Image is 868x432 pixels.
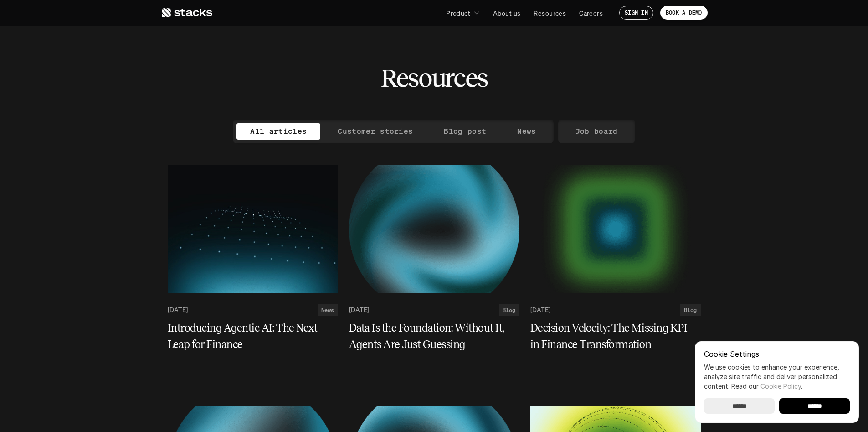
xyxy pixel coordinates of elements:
p: [DATE] [530,306,550,314]
h5: Decision Velocity: The Missing KPI in Finance Transformation [530,320,690,353]
p: Blog post [444,125,486,138]
a: Careers [574,5,608,21]
p: SIGN IN [625,10,648,16]
a: About us [488,5,526,21]
p: Careers [579,8,603,18]
a: Data Is the Foundation: Without It, Agents Are Just Guessing [349,320,519,353]
p: Job board [575,125,618,138]
a: Decision Velocity: The Missing KPI in Finance Transformation [530,320,701,353]
a: Introducing Agentic AI: The Next Leap for Finance [168,320,338,353]
a: Resources [528,5,571,21]
p: All articles [250,125,307,138]
h2: Blog [684,307,697,313]
a: Job board [562,123,632,140]
h2: Resources [380,64,488,92]
p: Product [446,8,470,18]
p: Cookie Settings [704,350,850,358]
p: We use cookies to enhance your experience, analyze site traffic and deliver personalized content. [704,362,850,391]
p: Customer stories [338,125,413,138]
p: [DATE] [168,306,188,314]
h2: News [321,307,334,313]
p: BOOK A DEMO [666,10,702,16]
a: Blog post [430,123,500,140]
p: [DATE] [349,306,369,314]
a: [DATE]Blog [349,304,519,316]
span: Read our . [731,382,802,390]
a: News [503,123,550,140]
a: Customer stories [324,123,426,140]
a: [DATE]News [168,304,338,316]
h5: Introducing Agentic AI: The Next Leap for Finance [168,320,327,353]
h2: Blog [503,307,516,313]
h5: Data Is the Foundation: Without It, Agents Are Just Guessing [349,320,508,353]
p: Resources [534,8,566,18]
a: BOOK A DEMO [660,6,708,20]
p: News [517,125,536,138]
a: SIGN IN [619,6,653,20]
p: About us [493,8,520,18]
a: All articles [236,123,320,140]
a: Cookie Policy [760,382,801,390]
a: [DATE]Blog [530,304,701,316]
